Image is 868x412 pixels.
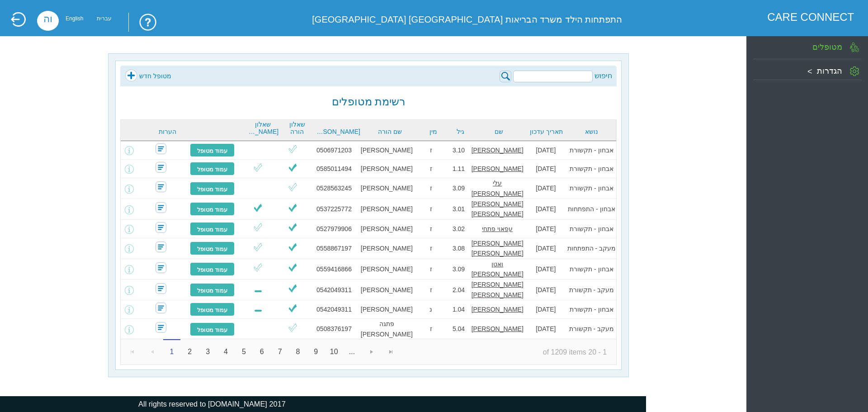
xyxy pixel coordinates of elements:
[309,279,359,300] td: 0542049311
[566,178,616,199] td: אבחון - תקשורת
[252,242,264,253] img: ViO.png
[472,260,524,278] u: ואטן [PERSON_NAME]
[37,11,59,31] div: וה
[283,121,311,135] a: שאלון הורה
[309,259,359,280] td: 0559416866
[569,128,614,135] a: נושא
[252,262,264,273] img: ViO.png
[528,128,565,135] a: תאריך עדכון
[594,71,612,80] h4: חיפוש
[359,160,414,178] td: [PERSON_NAME]
[500,71,511,82] img: searchPIcn.png
[448,160,470,178] td: 1.11
[309,178,359,199] td: 0528563245
[252,222,264,233] img: ViO.png
[287,162,298,173] img: ViV.png
[332,95,406,108] h2: רשימת מטופלים
[287,283,298,294] img: ViV.png
[309,160,359,178] td: 0585011494
[156,262,166,273] img: SecretaryNoComment.png
[143,342,161,361] a: Go to the previous page
[525,279,566,300] td: [DATE]
[850,43,859,52] img: PatientGIcon.png
[359,259,414,280] td: [PERSON_NAME]
[448,220,470,238] td: 3.02
[382,342,401,361] a: Go to the last page
[287,143,298,155] img: ViO.png
[525,259,566,280] td: [DATE]
[128,13,157,32] img: trainingUsingSystem.png
[190,202,235,216] a: עמוד מטופל
[566,238,616,259] td: מעקב - התפתחות
[190,283,235,297] a: עמוד מטופל
[156,143,166,154] img: SecretaryNoComment.png
[359,178,414,199] td: [PERSON_NAME]
[482,225,513,232] u: עפאוי פתחי
[525,160,566,178] td: [DATE]
[419,128,447,135] a: מין
[448,300,470,319] td: 1.04
[287,222,298,233] img: ViV.png
[156,202,166,213] img: SecretaryNoComment.png
[472,281,524,298] u: [PERSON_NAME] [PERSON_NAME]
[525,199,566,220] td: [DATE]
[566,199,616,220] td: אבחון - התפתחות
[309,199,359,220] td: 0537225772
[359,319,414,340] td: פתגה [PERSON_NAME]
[415,319,448,340] td: ז
[415,220,448,238] td: ז
[767,11,854,24] div: CARE CONNECT
[415,141,448,160] td: ז
[566,259,616,280] td: אבחון - תקשורת
[190,162,235,175] a: עמוד מטופל
[190,303,235,316] a: עמוד מטופל
[309,319,359,340] td: 0508376197
[307,342,325,361] a: 9
[472,200,524,218] u: [PERSON_NAME] [PERSON_NAME]
[163,339,181,361] span: 1
[525,238,566,259] td: [DATE]
[566,220,616,238] td: אבחון - תקשורת
[415,178,448,199] td: ז
[472,165,524,172] u: [PERSON_NAME]
[359,199,414,220] td: [PERSON_NAME]
[156,322,166,333] img: SecretaryNoComment.png
[252,162,264,173] img: ViO.png
[271,342,289,361] a: 7
[472,240,524,257] u: [PERSON_NAME] [PERSON_NAME]
[415,160,448,178] td: ז
[472,147,524,154] u: [PERSON_NAME]
[362,342,381,361] a: Go to the next page
[452,128,469,135] a: גיל
[297,11,622,28] div: התפתחות הילד משרד הבריאות [GEOGRAPHIC_DATA] [GEOGRAPHIC_DATA]
[235,342,253,361] a: 5
[525,300,566,319] td: [DATE]
[415,238,448,259] td: ז
[448,319,470,340] td: 5.04
[287,181,298,193] img: ViO.png
[156,162,166,173] img: SecretaryNoComment.png
[287,322,298,333] img: ViO.png
[287,242,298,253] img: ViV.png
[316,128,360,135] a: [PERSON_NAME]
[248,121,278,135] a: שאלון [PERSON_NAME]
[525,220,566,238] td: [DATE]
[850,66,859,76] img: SettingGIcon.png
[415,259,448,280] td: ז
[817,66,842,76] label: הגדרות
[359,238,414,259] td: [PERSON_NAME]
[566,160,616,178] td: אבחון - תקשורת
[359,141,414,160] td: [PERSON_NAME]
[525,178,566,199] td: [DATE]
[343,342,361,361] a: ...
[190,322,235,336] a: עמוד מטופל
[448,279,470,300] td: 2.04
[217,342,235,361] a: 4
[566,141,616,160] td: אבחון - תקשורת
[566,319,616,340] td: מעקב - תקשורת
[309,220,359,238] td: 0527979906
[253,342,271,361] a: 6
[415,300,448,319] td: נ
[474,128,524,135] a: שם
[156,222,166,233] img: SecretaryNoComment.png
